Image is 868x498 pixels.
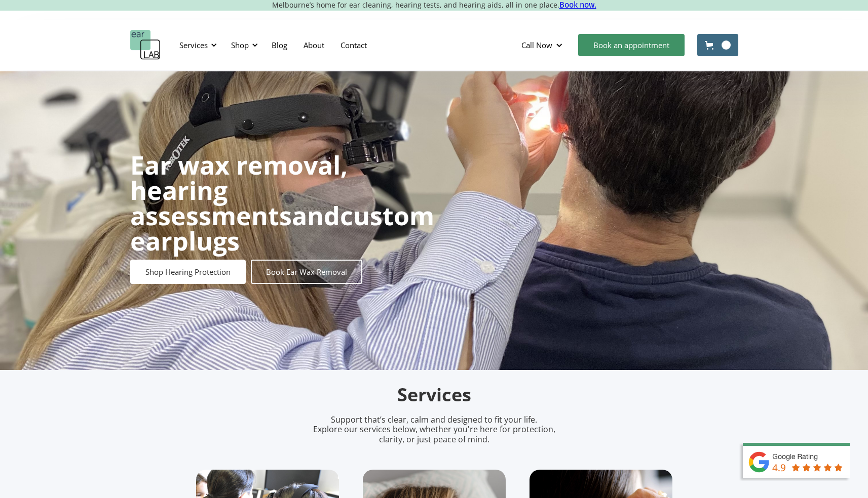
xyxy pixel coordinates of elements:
a: Open cart containing items [697,34,738,56]
a: Book Ear Wax Removal [251,260,362,284]
p: Support that’s clear, calm and designed to fit your life. Explore our services below, whether you... [300,415,569,444]
div: Shop [225,30,261,60]
div: Call Now [513,30,573,60]
div: Services [173,30,220,60]
a: Contact [332,30,375,60]
div: Call Now [521,40,552,50]
strong: Ear wax removal, hearing assessments [130,148,348,233]
div: Services [179,40,208,50]
a: Blog [263,30,295,60]
h1: and [130,152,434,254]
strong: custom earplugs [130,198,434,258]
div: Shop [231,40,249,50]
a: Shop Hearing Protection [130,260,246,284]
a: Book an appointment [578,34,685,56]
h2: Services [196,383,672,407]
a: home [130,30,161,60]
a: About [295,30,332,60]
